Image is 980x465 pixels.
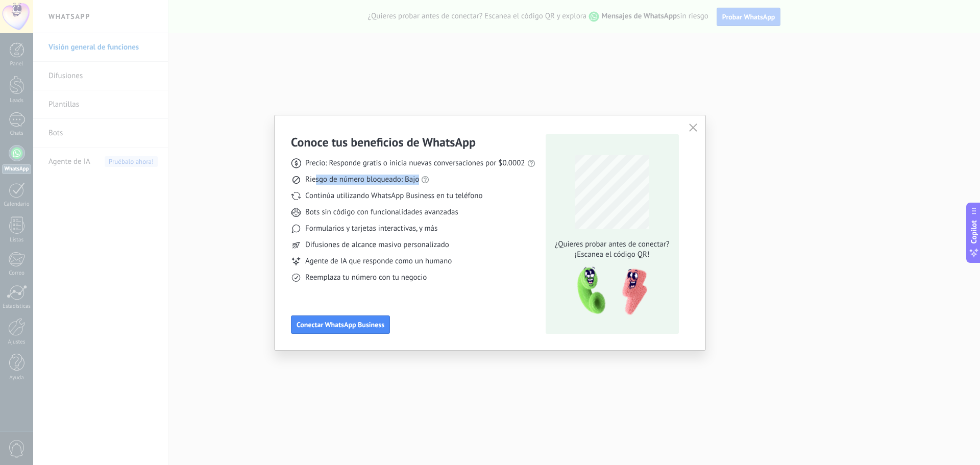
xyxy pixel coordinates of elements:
[305,207,458,217] span: Bots sin código con funcionalidades avanzadas
[305,191,482,201] span: Continúa utilizando WhatsApp Business en tu teléfono
[305,158,525,168] span: Precio: Responde gratis o inicia nuevas conversaciones por $0.0002
[305,240,449,250] span: Difusiones de alcance masivo personalizado
[297,321,384,328] span: Conectar WhatsApp Business
[969,220,979,243] span: Copilot
[291,315,390,334] button: Conectar WhatsApp Business
[305,273,427,283] span: Reemplaza tu número con tu negocio
[305,224,437,234] span: Formularios y tarjetas interactivas, y más
[305,175,419,185] span: Riesgo de número bloqueado: Bajo
[569,264,649,319] img: qr-pic-1x.png
[305,256,452,266] span: Agente de IA que responde como un humano
[552,250,672,260] span: ¡Escanea el código QR!
[291,134,476,150] h3: Conoce tus beneficios de WhatsApp
[552,239,672,250] span: ¿Quieres probar antes de conectar?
